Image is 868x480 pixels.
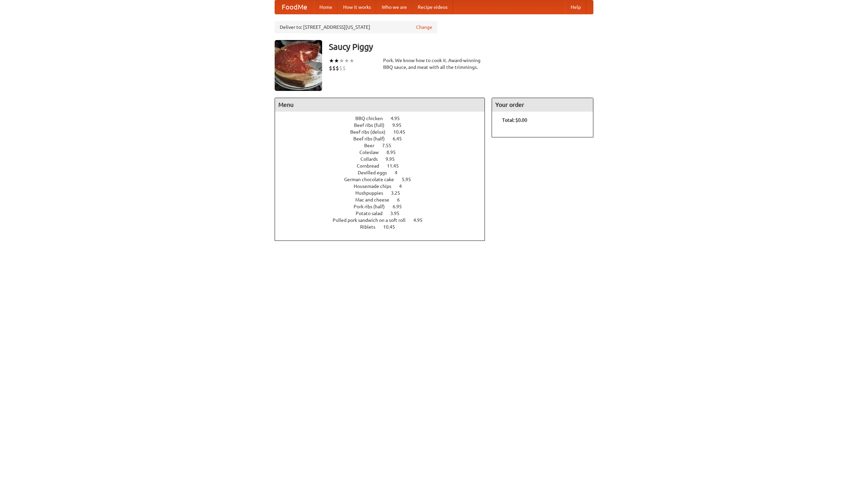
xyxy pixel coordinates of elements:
b: Total: $0.00 [502,117,527,123]
span: 3.95 [390,211,406,216]
div: Deliver to: [STREET_ADDRESS][US_STATE] [275,21,437,33]
a: Hushpuppies 3.25 [355,190,413,196]
span: 10.45 [383,224,402,230]
span: Beer [364,143,381,148]
span: 6 [397,197,407,203]
span: 4.95 [391,116,407,121]
a: Who we are [376,0,412,14]
span: Potato salad [356,211,389,216]
a: Coleslaw 8.95 [359,150,408,155]
span: 8.95 [387,150,402,155]
span: 10.45 [393,129,412,135]
a: Devilled eggs 4 [358,170,410,175]
a: Riblets 10.45 [360,224,408,230]
li: $ [342,64,346,72]
a: German chocolate cake 5.95 [344,177,423,182]
li: $ [329,64,332,72]
a: Recipe videos [412,0,453,14]
span: German chocolate cake [344,177,401,182]
span: Beef ribs (half) [353,136,392,141]
a: Pulled pork sandwich on a soft roll 4.95 [333,217,435,223]
span: Beef ribs (full) [354,122,391,128]
span: Collards [360,156,384,162]
a: Housemade chips 4 [354,184,414,189]
span: 3.25 [391,190,407,196]
a: BBQ chicken 4.95 [355,116,412,121]
li: ★ [344,57,349,64]
a: Beef ribs (half) 6.45 [353,136,414,141]
a: Pork ribs (half) 6.95 [354,204,414,209]
li: ★ [329,57,334,64]
span: 9.95 [386,156,401,162]
li: $ [336,64,339,72]
span: 7.55 [382,143,398,148]
li: $ [339,64,342,72]
span: Devilled eggs [358,170,394,175]
li: ★ [334,57,339,64]
a: Beef ribs (delux) 10.45 [350,129,418,135]
span: Coleslaw [359,150,386,155]
a: Home [314,0,338,14]
div: Pork. We know how to cook it. Award-winning BBQ sauce, and meat with all the trimmings. [383,57,485,71]
a: Beer 7.55 [364,143,404,148]
span: Pork ribs (half) [354,204,392,209]
span: 4 [395,170,404,175]
span: 6.95 [393,204,409,209]
h3: Saucy Piggy [329,40,593,54]
span: 6.45 [393,136,409,141]
span: Riblets [360,224,382,230]
li: $ [332,64,336,72]
li: ★ [349,57,354,64]
span: Pulled pork sandwich on a soft roll [333,217,412,223]
h4: Your order [492,98,593,112]
img: angular.jpg [275,40,322,91]
a: Potato salad 3.95 [356,211,412,216]
span: 5.95 [402,177,418,182]
span: 9.95 [392,122,408,128]
span: 11.45 [387,163,406,169]
span: Cornbread [357,163,386,169]
span: Beef ribs (delux) [350,129,392,135]
a: Help [565,0,586,14]
span: Hushpuppies [355,190,390,196]
a: FoodMe [275,0,314,14]
a: How it works [338,0,376,14]
span: 4.95 [413,217,429,223]
span: BBQ chicken [355,116,390,121]
a: Collards 9.95 [360,156,407,162]
span: Housemade chips [354,184,398,189]
span: Mac and cheese [355,197,396,203]
a: Change [416,24,432,31]
h4: Menu [275,98,485,112]
span: 4 [399,184,409,189]
a: Beef ribs (full) 9.95 [354,122,414,128]
a: Cornbread 11.45 [357,163,411,169]
li: ★ [339,57,344,64]
a: Mac and cheese 6 [355,197,412,203]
